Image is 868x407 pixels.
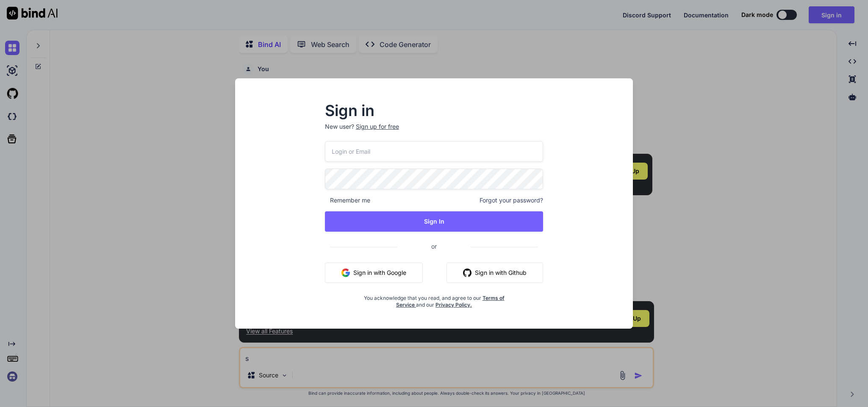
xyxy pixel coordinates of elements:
span: Forgot your password? [480,196,543,205]
img: github [463,269,471,277]
span: or [397,236,471,257]
div: You acknowledge that you read, and agree to our and our [361,290,507,308]
button: Sign in with Google [325,263,423,283]
input: Login or Email [325,141,544,162]
button: Sign In [325,211,544,232]
div: Sign up for free [356,122,399,131]
span: Remember me [325,196,370,205]
h2: Sign in [325,104,544,117]
img: google [341,269,350,277]
button: Sign in with Github [446,263,543,283]
a: Privacy Policy. [435,302,472,308]
p: New user? [325,122,544,141]
a: Terms of Service [396,295,505,308]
